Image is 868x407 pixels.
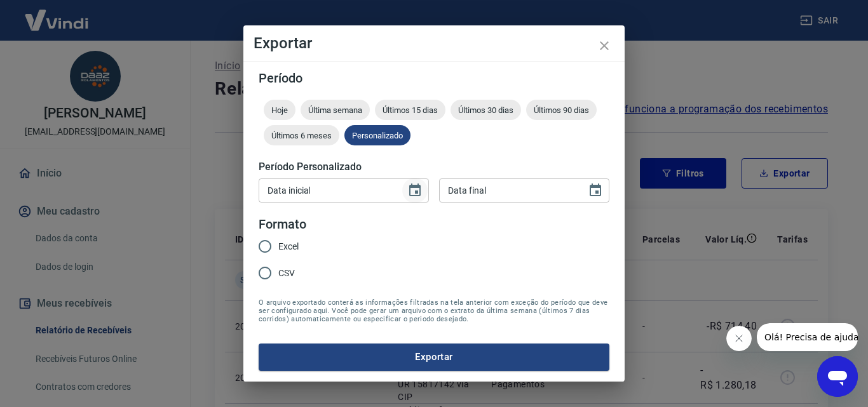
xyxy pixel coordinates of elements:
[451,105,521,115] span: Últimos 30 dias
[757,323,858,351] iframe: Mensagem da empresa
[259,161,609,173] h5: Período Personalizado
[375,105,445,115] span: Últimos 15 dias
[589,30,620,61] button: close
[451,100,521,120] div: Últimos 30 dias
[264,125,339,145] div: Últimos 6 meses
[583,178,608,203] button: Choose date
[264,100,295,120] div: Hoje
[259,215,306,234] legend: Formato
[301,105,370,115] span: Última semana
[259,344,609,370] button: Exportar
[375,100,445,120] div: Últimos 15 dias
[264,105,295,115] span: Hoje
[817,356,858,397] iframe: Botão para abrir a janela de mensagens
[264,131,339,140] span: Últimos 6 meses
[439,178,578,202] input: DD/MM/YYYY
[402,178,428,203] button: Choose date
[526,105,597,115] span: Últimos 90 dias
[301,100,370,120] div: Última semana
[8,9,107,19] span: Olá! Precisa de ajuda?
[278,267,295,280] span: CSV
[726,326,752,351] iframe: Fechar mensagem
[344,125,410,145] div: Personalizado
[344,131,410,140] span: Personalizado
[259,178,397,202] input: DD/MM/YYYY
[278,240,299,253] span: Excel
[259,298,609,323] span: O arquivo exportado conterá as informações filtradas na tela anterior com exceção do período que ...
[259,72,609,84] h5: Período
[254,36,614,51] h4: Exportar
[526,100,597,120] div: Últimos 90 dias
